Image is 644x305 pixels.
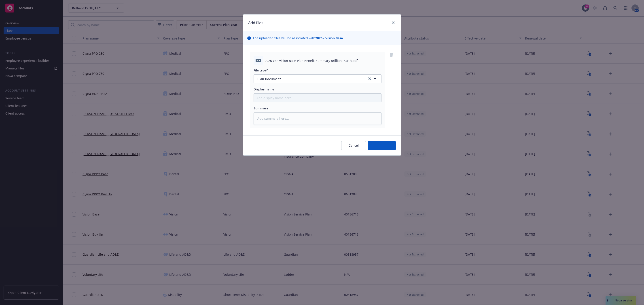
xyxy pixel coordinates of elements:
a: clear selection [367,76,372,81]
span: Plan Document [257,77,361,81]
span: Summary [254,106,268,110]
span: Cancel [349,143,359,148]
span: Display name [254,87,274,91]
span: pdf [256,59,261,62]
span: Add files [375,143,388,148]
span: The uploaded files will be associated with [253,36,343,40]
span: 2026 VSP Vision Base Plan Benefit Summary Brilliant Earth.pdf [265,58,358,63]
a: remove [389,52,394,58]
button: Add files [368,141,396,150]
strong: 2026 - Vision Base [315,36,343,40]
button: Plan Documentclear selection [254,74,381,83]
a: close [390,20,396,25]
span: File type* [254,68,268,72]
input: Add display name here... [254,94,381,102]
h1: Add files [248,20,263,26]
button: Cancel [341,141,366,150]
